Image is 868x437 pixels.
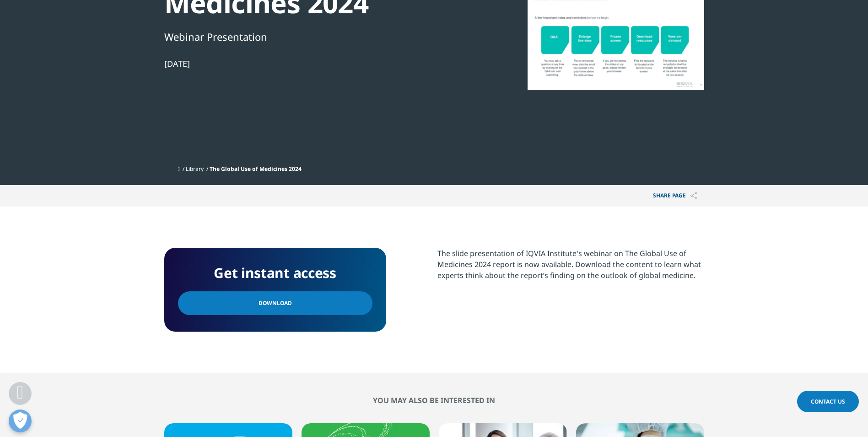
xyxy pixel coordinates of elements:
[164,29,478,44] div: Webinar Presentation
[797,391,859,412] a: Contact Us
[437,248,704,288] p: The slide presentation of IQVIA Institute's webinar on The Global Use of Medicines 2024 report is...
[811,398,845,405] span: Contact Us
[186,165,204,173] a: Library
[646,185,704,207] button: Share PAGEShare PAGE
[210,165,302,173] span: The Global Use of Medicines 2024
[690,192,697,200] img: Share PAGE
[164,58,478,69] div: [DATE]
[178,262,372,284] h4: Get instant access
[646,185,704,207] p: Share PAGE
[164,396,704,405] h2: You may also be interested in
[178,291,372,315] a: Download
[259,298,292,308] span: Download
[9,410,32,432] button: 개방형 기본 설정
